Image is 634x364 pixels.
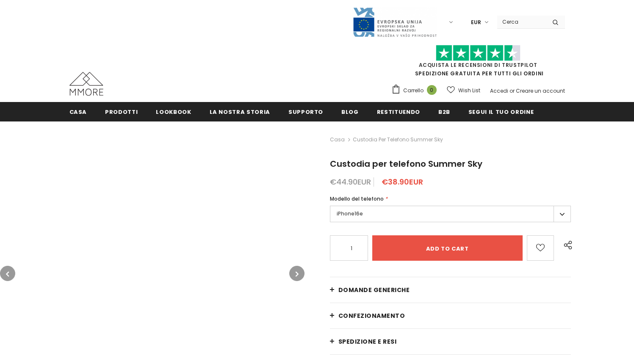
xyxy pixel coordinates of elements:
[330,206,571,222] label: iPhone16e
[341,108,359,116] span: Blog
[330,158,482,170] span: Custodia per telefono Summer Sky
[330,303,571,328] a: CONFEZIONAMENTO
[353,135,443,145] span: Custodia per telefono Summer Sky
[330,176,371,187] span: €44.90EUR
[288,102,323,121] a: supporto
[210,102,270,121] a: La nostra storia
[69,108,87,116] span: Casa
[419,61,537,69] a: Acquista le recensioni di TrustPilot
[497,16,546,28] input: Search Site
[427,85,437,95] span: 0
[69,102,87,121] a: Casa
[471,18,481,27] span: EUR
[338,312,405,320] span: CONFEZIONAMENTO
[490,87,508,94] a: Accedi
[352,7,437,38] img: Javni Razpis
[288,108,323,116] span: supporto
[458,86,480,95] span: Wish List
[330,329,571,354] a: Spedizione e resi
[330,277,571,303] a: Domande generiche
[509,87,515,94] span: or
[105,102,138,121] a: Prodotti
[377,108,420,116] span: Restituendo
[372,235,523,261] input: Add to cart
[438,108,450,116] span: B2B
[352,18,437,25] a: Javni Razpis
[468,102,534,121] a: Segui il tuo ordine
[436,45,520,61] img: Fidati di Pilot Stars
[516,87,565,94] a: Creare un account
[156,102,191,121] a: Lookbook
[156,108,191,116] span: Lookbook
[391,49,565,77] span: SPEDIZIONE GRATUITA PER TUTTI GLI ORDINI
[382,176,423,187] span: €38.90EUR
[438,102,450,121] a: B2B
[69,72,103,96] img: Casi MMORE
[330,195,384,202] span: Modello del telefono
[468,108,534,116] span: Segui il tuo ordine
[105,108,138,116] span: Prodotti
[330,135,345,145] a: Casa
[377,102,420,121] a: Restituendo
[338,337,397,346] span: Spedizione e resi
[210,108,270,116] span: La nostra storia
[447,83,480,98] a: Wish List
[403,86,424,95] span: Carrello
[391,84,441,97] a: Carrello 0
[338,286,410,294] span: Domande generiche
[341,102,359,121] a: Blog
